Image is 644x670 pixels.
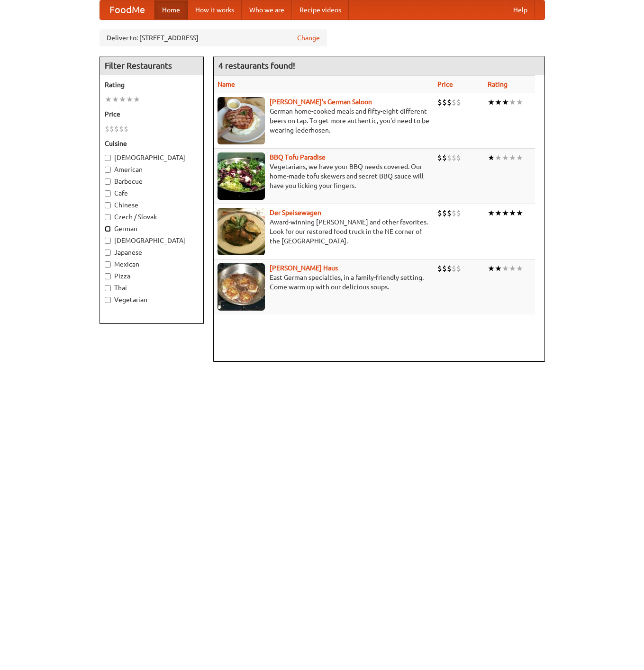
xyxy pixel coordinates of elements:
[509,152,516,163] li: ★
[133,94,140,105] li: ★
[456,208,461,218] li: $
[105,167,111,173] input: American
[502,97,509,107] li: ★
[105,179,111,185] input: Barbecue
[188,0,242,19] a: How it works
[447,152,452,163] li: $
[119,94,126,105] li: ★
[270,98,372,106] a: [PERSON_NAME]'s German Saloon
[442,208,447,218] li: $
[105,226,111,232] input: German
[488,80,508,88] a: Rating
[105,214,111,220] input: Czech / Slovak
[105,273,111,279] input: Pizza
[495,97,502,107] li: ★
[452,208,456,218] li: $
[119,124,124,134] li: $
[218,162,430,190] p: Vegetarians, we have your BBQ needs covered. Our home-made tofu skewers and secret BBQ sauce will...
[437,152,442,163] li: $
[442,263,447,274] li: $
[292,0,349,19] a: Recipe videos
[218,107,430,135] p: German home-cooked meals and fifty-eight different beers on tap. To get more authentic, you'd nee...
[105,261,111,268] input: Mexican
[105,188,199,198] label: Cafe
[105,124,109,134] li: $
[516,208,523,218] li: ★
[114,124,119,134] li: $
[218,61,295,70] ng-pluralize: 4 restaurants found!
[105,285,111,291] input: Thai
[105,94,112,105] li: ★
[502,263,509,274] li: ★
[488,152,495,163] li: ★
[105,248,199,257] label: Japanese
[452,152,456,163] li: $
[516,263,523,274] li: ★
[105,212,199,222] label: Czech / Slovak
[270,209,321,216] a: Der Speisewagen
[516,97,523,107] li: ★
[447,208,452,218] li: $
[126,94,133,105] li: ★
[297,33,320,43] a: Change
[105,177,199,186] label: Barbecue
[218,97,265,144] img: esthers.jpg
[105,236,199,245] label: [DEMOGRAPHIC_DATA]
[495,152,502,163] li: ★
[447,97,452,107] li: $
[218,217,430,246] p: Award-winning [PERSON_NAME] and other favorites. Look for our restored food truck in the NE corne...
[105,190,111,197] input: Cafe
[124,124,128,134] li: $
[456,152,461,163] li: $
[437,97,442,107] li: $
[112,94,119,105] li: ★
[100,0,154,19] a: FoodMe
[218,273,430,292] p: East German specialties, in a family-friendly setting. Come warm up with our delicious soups.
[218,80,235,88] a: Name
[100,56,203,75] h4: Filter Restaurants
[452,97,456,107] li: $
[502,208,509,218] li: ★
[437,80,453,88] a: Price
[456,263,461,274] li: $
[105,153,199,162] label: [DEMOGRAPHIC_DATA]
[442,152,447,163] li: $
[488,208,495,218] li: ★
[105,80,199,89] h5: Rating
[105,250,111,256] input: Japanese
[270,264,338,272] a: [PERSON_NAME] Haus
[509,97,516,107] li: ★
[488,263,495,274] li: ★
[105,238,111,244] input: [DEMOGRAPHIC_DATA]
[452,263,456,274] li: $
[437,263,442,274] li: $
[105,139,199,148] h5: Cuisine
[105,259,199,269] label: Mexican
[437,208,442,218] li: $
[509,208,516,218] li: ★
[495,263,502,274] li: ★
[105,155,111,161] input: [DEMOGRAPHIC_DATA]
[154,0,188,19] a: Home
[502,152,509,163] li: ★
[506,0,535,19] a: Help
[218,152,265,200] img: tofuparadise.jpg
[509,263,516,274] li: ★
[495,208,502,218] li: ★
[105,283,199,293] label: Thai
[105,295,199,304] label: Vegetarian
[456,97,461,107] li: $
[105,200,199,210] label: Chinese
[218,263,265,311] img: kohlhaus.jpg
[516,152,523,163] li: ★
[105,297,111,303] input: Vegetarian
[270,153,326,161] a: BBQ Tofu Paradise
[105,202,111,208] input: Chinese
[218,208,265,255] img: speisewagen.jpg
[488,97,495,107] li: ★
[100,29,327,46] div: Deliver to: [STREET_ADDRESS]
